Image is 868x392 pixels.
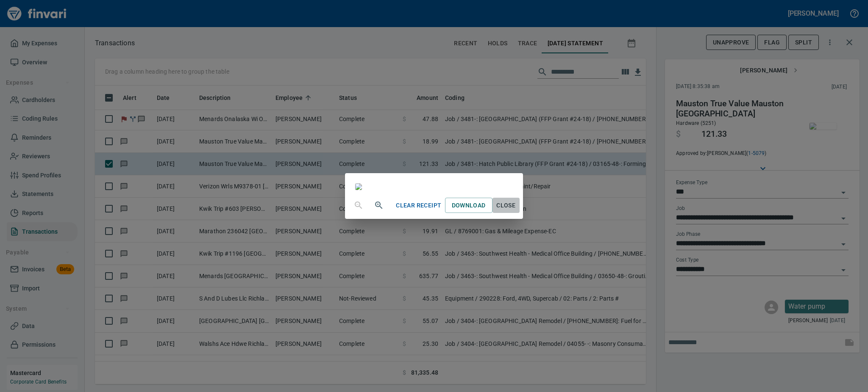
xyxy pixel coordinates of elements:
[452,200,486,211] span: Download
[396,200,441,211] span: Clear Receipt
[355,183,362,190] img: receipts%2Fmarketjohnson%2F2025-09-17%2F6PTAbhQVEahxWQKWGCbV8hebVOC2__LUOH8HHBa3wrgAb7MMi8.jpg
[492,198,520,213] button: Close
[445,198,492,213] a: Download
[392,198,445,213] button: Clear Receipt
[496,200,516,211] span: Close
